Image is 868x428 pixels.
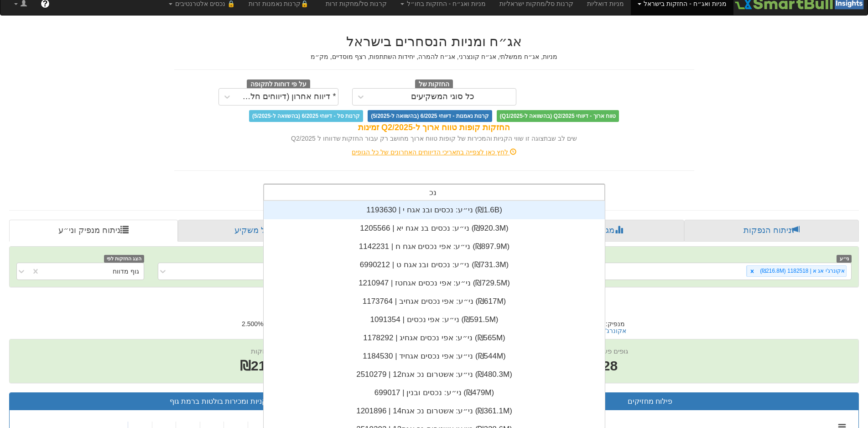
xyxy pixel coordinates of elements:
[9,220,178,242] a: ניתוח מנפיק וני״ע
[178,220,349,242] a: פרופיל משקיע
[240,358,296,373] span: ₪216.8M
[264,292,605,311] div: ני״ע: ‏אפי נכסים אגחיב | 1173764 ‎(₪617M)‎
[264,311,605,329] div: ני״ע: ‏אפי נכסים | 1091354 ‎(₪591.5M)‎
[104,255,144,263] span: הצג החזקות לפי
[415,79,453,90] span: החזקות של
[174,53,694,60] h5: מניות, אג״ח ממשלתי, אג״ח קונצרני, אג״ח להמרה, יחידות השתתפות, רצף מוסדיים, מק״מ
[837,255,852,263] span: ני״ע
[264,329,605,347] div: ני״ע: ‏אפי נכסים אגחיג | 1178292 ‎(₪565M)‎
[264,347,605,365] div: ני״ע: ‏אפי נכסים אגחיד | 1184530 ‎(₪544M)‎
[238,92,336,101] div: * דיווח אחרון (דיווחים חלקיים)
[264,219,605,238] div: ני״ע: ‏נכסים בנ אגח יא | 1205566 ‎(₪920.3M)‎
[251,347,286,355] span: שווי החזקות
[9,296,859,312] h2: אקונרג'י אג א | 1182518 - ניתוח ני״ע
[601,321,629,335] h5: מנפיק :
[264,201,605,219] div: ני״ע: ‏נכסים ובנ אגח י | 1193630 ‎(₪1.6B)‎
[497,110,619,122] span: טווח ארוך - דיווחי Q2/2025 (בהשוואה ל-Q1/2025)
[264,365,605,384] div: ני״ע: ‏אשטרום נכ אגח12 | 2510279 ‎(₪480.3M)‎
[167,148,701,157] div: לחץ כאן לצפייה בתאריכי הדיווחים האחרונים של כל הגופים
[239,321,281,335] h5: ריבית : 2.500%
[448,397,852,406] h3: פילוח מחזיקים
[684,220,859,242] a: ניתוח הנפקות
[592,347,628,355] span: גופים פעילים
[16,397,420,406] h3: קניות ומכירות בולטות ברמת גוף
[368,110,492,122] span: קרנות נאמנות - דיווחי 6/2025 (בהשוואה ל-5/2025)
[264,256,605,274] div: ני״ע: ‏נכסים ובנ אגח ט | 6990212 ‎(₪731.3M)‎
[592,356,628,376] span: 28
[264,384,605,402] div: ני״ע: ‏נכסים ובנין | 699017 ‎(₪479M)‎
[174,34,694,49] h2: אג״ח ומניות הנסחרים בישראל
[249,110,363,122] span: קרנות סל - דיווחי 6/2025 (בהשוואה ל-5/2025)
[247,79,310,90] span: על פי דוחות לתקופה
[264,402,605,420] div: ני״ע: ‏אשטרום נכ אגח14 | 1201896 ‎(₪361.1M)‎
[174,134,694,143] div: שים לב שבתצוגה זו שווי הקניות והמכירות של קופות טווח ארוך מחושב רק עבור החזקות שדווחו ל Q2/2025
[264,274,605,292] div: ני״ע: ‏אפי נכסים אגחטז | 1210947 ‎(₪729.5M)‎
[604,328,626,334] button: אקונרג'י
[113,267,139,276] div: גוף מדווח
[174,122,694,134] div: החזקות קופות טווח ארוך ל-Q2/2025 זמינות
[757,266,846,276] div: אקונרג'י אג א | 1182518 (₪216.8M)
[264,238,605,256] div: ני״ע: ‏אפי נכסים אגח ח | 1142231 ‎(₪897.9M)‎
[411,92,474,101] div: כל סוגי המשקיעים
